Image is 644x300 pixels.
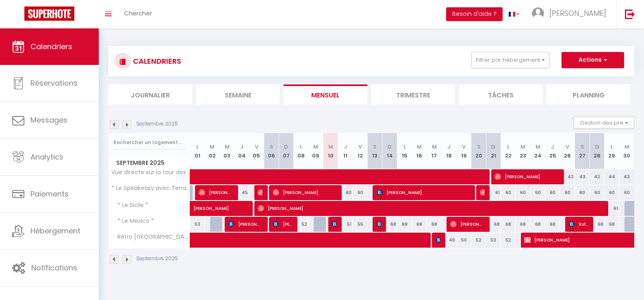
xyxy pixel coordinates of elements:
div: 55 [353,217,367,232]
div: 60 [619,185,634,200]
abbr: M [536,143,540,151]
span: [PERSON_NAME] [376,185,469,200]
h3: CALENDRIERS [131,52,181,70]
abbr: J [551,143,554,151]
abbr: M [313,143,318,151]
abbr: L [196,143,199,151]
div: 52 [501,233,516,248]
li: Tâches [459,84,543,104]
th: 11 [338,133,353,169]
span: Analytics [30,152,63,162]
span: [PERSON_NAME] [549,8,606,18]
abbr: J [447,143,451,151]
span: [PERSON_NAME] [273,216,292,232]
button: Actions [562,52,624,68]
li: Journalier [108,84,192,104]
div: 68 [590,217,604,232]
a: [PERSON_NAME] [190,201,205,216]
span: [PERSON_NAME] [480,185,485,200]
th: 24 [531,133,545,169]
div: 60 [531,185,545,200]
abbr: M [417,143,422,151]
div: 68 [516,217,530,232]
span: Sofiel Merchiche [568,216,588,232]
div: 60 [338,185,353,200]
div: 68 [501,217,516,232]
abbr: M [432,143,437,151]
img: Super Booking [24,6,74,21]
abbr: V [566,143,569,151]
span: Septembre 2025 [109,157,190,169]
span: [PERSON_NAME] [450,216,484,232]
li: Trimestre [371,84,455,104]
span: * Le Mexico * [110,217,156,226]
span: Hébergement [30,226,80,236]
th: 13 [368,133,382,169]
span: Messages [30,115,67,125]
span: [PERSON_NAME] [436,232,440,248]
span: [PERSON_NAME] [228,216,262,232]
abbr: M [225,143,230,151]
abbr: L [403,143,406,151]
th: 28 [590,133,604,169]
div: 60 [501,185,516,200]
th: 05 [249,133,264,169]
p: Septembre 2025 [136,120,178,128]
th: 30 [619,133,634,169]
input: Rechercher un logement... [113,135,185,150]
th: 29 [605,133,619,169]
abbr: J [344,143,347,151]
img: logout [625,9,635,19]
span: Notifications [31,263,77,273]
th: 07 [279,133,293,169]
div: 61 [605,201,619,216]
span: [PERSON_NAME] [193,196,268,212]
th: 26 [560,133,575,169]
img: ... [532,7,544,19]
button: Gestion des prix [574,117,634,129]
div: 60 [560,185,575,200]
th: 25 [545,133,560,169]
div: 68 [427,217,442,232]
div: 60 [575,185,590,200]
abbr: M [520,143,525,151]
span: Réservations [30,78,78,88]
th: 03 [219,133,234,169]
abbr: L [611,143,613,151]
span: Vue directe sur la tour des Echevins [110,169,191,175]
th: 14 [382,133,397,169]
th: 02 [205,133,219,169]
span: * Le Sicile * [110,201,150,210]
abbr: J [240,143,243,151]
div: 53 [190,217,205,232]
div: 44 [605,169,619,184]
abbr: M [328,143,333,151]
span: [PERSON_NAME] [376,216,381,232]
th: 18 [442,133,456,169]
abbr: V [255,143,258,151]
span: [PERSON_NAME] [273,185,336,200]
div: 68 [412,217,427,232]
th: 01 [190,133,205,169]
div: 42 [590,169,604,184]
span: Paiements [30,189,69,199]
div: 60 [605,185,619,200]
span: Rétro [GEOGRAPHIC_DATA] [110,233,191,242]
abbr: S [373,143,377,151]
abbr: S [477,143,481,151]
div: 45 [234,185,249,200]
div: 52 [294,217,308,232]
th: 23 [516,133,530,169]
div: 51 [338,217,353,232]
div: 43 [575,169,590,184]
span: * Le Speakeasy avec Terrasse Privée * [110,185,191,191]
th: 15 [397,133,412,169]
span: [PERSON_NAME] [494,169,558,184]
th: 17 [427,133,442,169]
div: 60 [545,185,560,200]
div: 68 [382,217,397,232]
abbr: L [300,143,302,151]
abbr: D [595,143,599,151]
th: 12 [353,133,367,169]
li: Semaine [196,84,280,104]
